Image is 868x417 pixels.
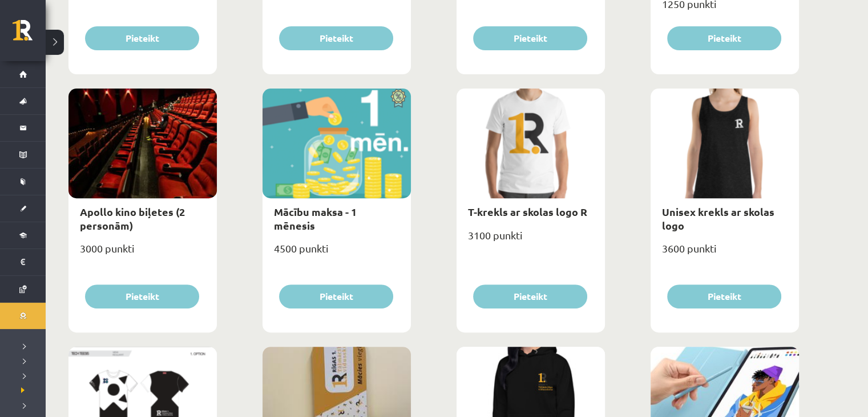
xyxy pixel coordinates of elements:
[457,226,605,254] div: 3100 punkti
[13,20,46,49] a: Rīgas 1. Tālmācības vidusskola
[85,26,199,50] button: Pieteikt
[85,284,199,308] button: Pieteikt
[473,284,587,308] button: Pieteikt
[468,205,587,218] a: T-krekls ar skolas logo R
[651,239,799,267] div: 3600 punkti
[473,26,587,50] button: Pieteikt
[667,284,781,308] button: Pieteikt
[274,205,357,231] a: Mācību maksa - 1 mēnesis
[68,239,217,267] div: 3000 punkti
[263,239,411,267] div: 4500 punkti
[80,205,185,231] a: Apollo kino biļetes (2 personām)
[279,284,393,308] button: Pieteikt
[279,26,393,50] button: Pieteikt
[662,205,774,231] a: Unisex krekls ar skolas logo
[667,26,781,50] button: Pieteikt
[385,89,411,108] img: Atlaide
